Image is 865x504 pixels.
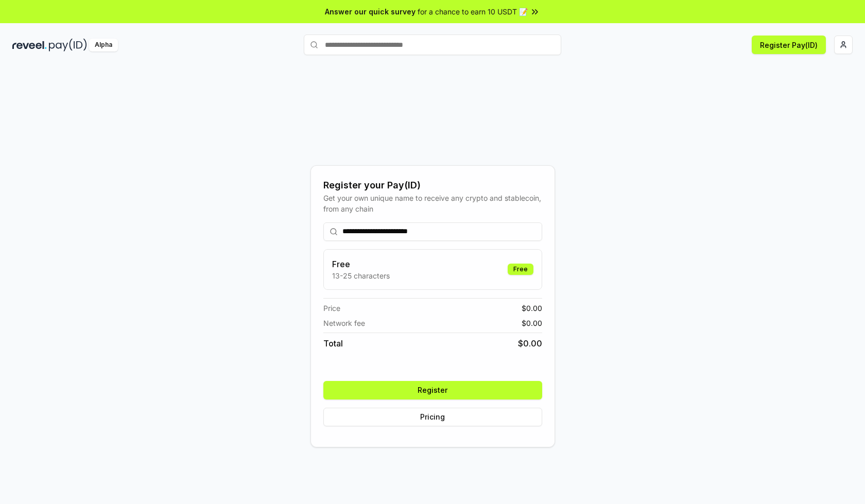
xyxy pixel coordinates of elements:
img: pay_id [49,39,87,51]
span: $ 0.00 [522,303,542,314]
span: $ 0.00 [518,337,542,350]
div: Get your own unique name to receive any crypto and stablecoin, from any chain [323,193,542,214]
button: Register Pay(ID) [752,36,826,54]
div: Register your Pay(ID) [323,178,542,193]
span: Price [323,303,340,314]
p: 13-25 characters [332,270,390,281]
div: Free [508,264,533,275]
img: reveel_dark [12,39,47,51]
button: Register [323,381,542,399]
span: $ 0.00 [522,318,542,328]
span: Answer our quick survey [325,6,416,17]
div: Alpha [89,39,118,51]
h3: Free [332,258,390,270]
button: Pricing [323,408,542,426]
span: Total [323,337,343,350]
span: for a chance to earn 10 USDT 📝 [418,6,528,17]
span: Network fee [323,318,365,328]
